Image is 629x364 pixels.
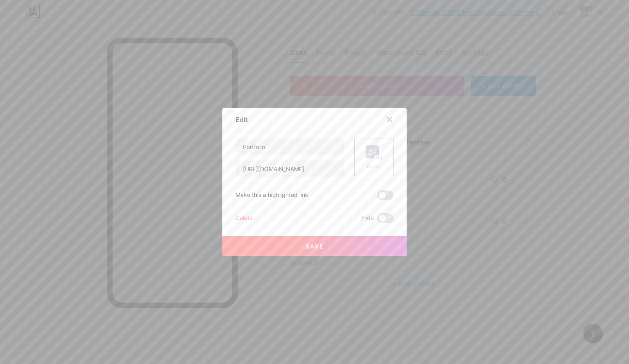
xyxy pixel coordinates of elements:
button: Save [222,236,407,256]
div: Picture [366,164,382,170]
input: Title [236,138,344,155]
span: Save [305,243,324,250]
input: URL [236,161,344,177]
div: Edit [235,115,248,124]
div: Make this a highlighted link [235,190,308,200]
div: Delete [235,213,253,223]
span: Hide [362,213,374,223]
